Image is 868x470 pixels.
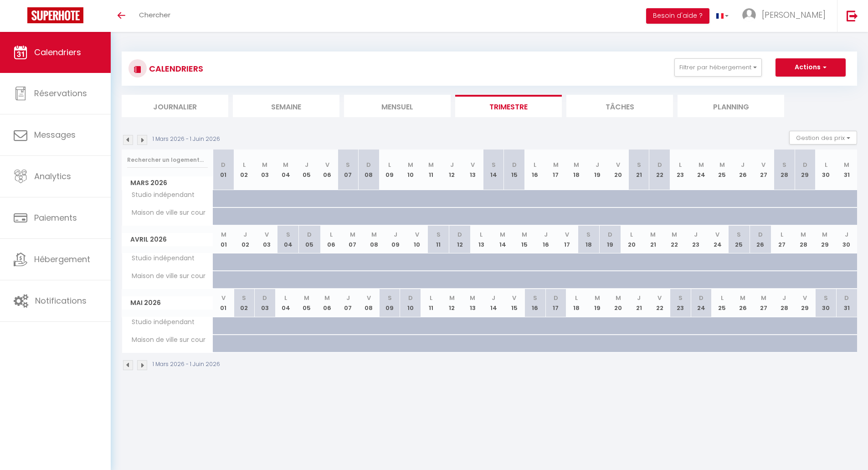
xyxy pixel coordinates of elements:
[122,296,213,310] span: Mai 2026
[545,150,566,190] th: 17
[753,150,774,190] th: 27
[762,9,826,21] span: [PERSON_NAME]
[394,230,397,239] abbr: J
[742,8,756,22] img: ...
[492,226,514,253] th: 14
[455,95,562,117] li: Trimestre
[350,230,355,239] abbr: M
[500,230,505,239] abbr: M
[691,150,712,190] th: 24
[371,230,377,239] abbr: M
[825,160,827,169] abbr: L
[664,226,685,253] th: 22
[324,294,330,302] abbr: M
[421,289,442,317] th: 11
[153,360,220,369] p: 1 Mars 2026 - 1 Juin 2026
[596,160,599,169] abbr: J
[255,150,276,190] th: 03
[544,230,548,239] abbr: J
[566,150,587,190] th: 18
[415,230,419,239] abbr: V
[670,150,691,190] th: 23
[342,226,363,253] th: 07
[213,289,234,317] th: 01
[847,10,858,21] img: logout
[789,131,857,145] button: Gestion des prix
[699,294,704,302] abbr: D
[522,230,527,239] abbr: M
[262,160,267,169] abbr: M
[123,190,197,200] span: Studio indépendant
[844,294,849,302] abbr: D
[587,150,608,190] th: 19
[483,289,504,317] th: 14
[719,160,725,169] abbr: M
[284,294,287,302] abbr: L
[512,160,517,169] abbr: D
[637,160,641,169] abbr: S
[366,160,371,169] abbr: D
[753,289,774,317] th: 27
[449,294,455,302] abbr: M
[740,294,745,302] abbr: M
[816,150,837,190] th: 30
[782,294,786,302] abbr: J
[127,152,208,168] input: Rechercher un logement...
[630,230,633,239] abbr: L
[822,230,827,239] abbr: M
[275,289,296,317] th: 04
[34,129,76,140] span: Messages
[575,294,578,302] abbr: L
[379,289,400,317] th: 09
[34,253,90,265] span: Hébergement
[442,150,462,190] th: 12
[535,226,556,253] th: 16
[750,226,771,253] th: 26
[816,289,837,317] th: 30
[694,230,698,239] abbr: J
[650,230,656,239] abbr: M
[678,95,784,117] li: Planning
[262,294,267,302] abbr: D
[299,226,320,253] th: 05
[283,160,288,169] abbr: M
[685,226,707,253] th: 23
[844,160,849,169] abbr: M
[367,294,371,302] abbr: V
[421,150,442,190] th: 11
[307,230,312,239] abbr: D
[621,226,642,253] th: 20
[450,160,454,169] abbr: J
[524,289,545,317] th: 16
[330,230,333,239] abbr: L
[277,226,299,253] th: 04
[400,289,421,317] th: 10
[122,95,228,117] li: Journalier
[233,95,339,117] li: Semaine
[637,294,641,302] abbr: J
[480,230,483,239] abbr: L
[646,8,709,24] button: Besoin d'aide ?
[123,317,197,327] span: Studio indépendant
[304,294,309,302] abbr: M
[712,150,733,190] th: 25
[338,289,359,317] th: 07
[317,150,338,190] th: 06
[801,230,806,239] abbr: M
[599,226,621,253] th: 19
[642,226,664,253] th: 21
[845,230,848,239] abbr: J
[699,160,704,169] abbr: M
[7,4,35,31] button: Ouvrir le widget de chat LiveChat
[470,294,475,302] abbr: M
[123,208,208,218] span: Maison de ville sur cour
[608,230,612,239] abbr: D
[608,289,629,317] th: 20
[836,289,857,317] th: 31
[504,289,525,317] th: 15
[359,289,380,317] th: 08
[221,160,226,169] abbr: D
[657,294,662,302] abbr: V
[514,226,535,253] th: 15
[771,226,792,253] th: 27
